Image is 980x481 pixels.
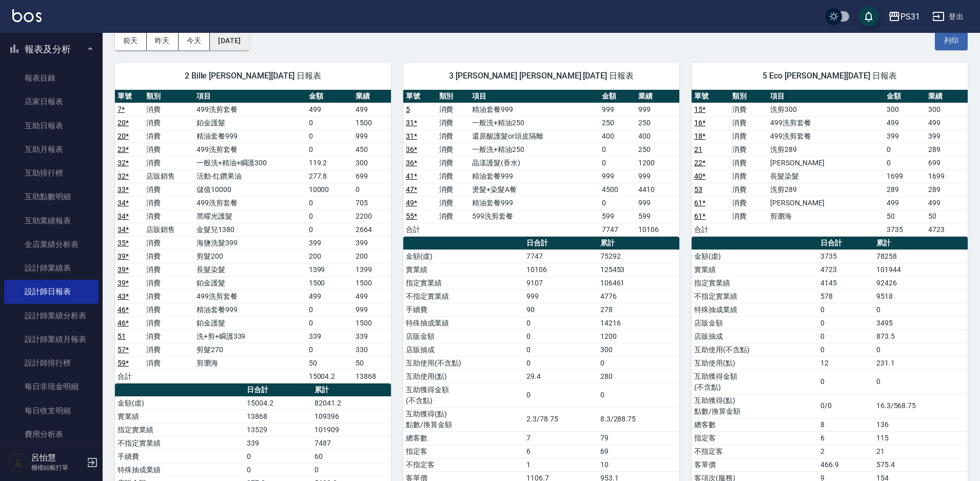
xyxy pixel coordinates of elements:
td: 0 [874,303,968,316]
td: 10000 [306,183,353,196]
td: 0 [306,223,353,236]
td: 店販金額 [692,316,818,330]
td: 消費 [144,183,194,196]
td: 0 [306,303,353,316]
td: 0 [884,143,926,156]
a: 設計師業績月報表 [4,328,99,351]
button: PS31 [884,6,924,27]
td: 399 [884,129,926,143]
td: 0 [818,303,874,316]
td: 還原酸護髮or頭皮隔離 [469,129,599,143]
span: 3 [PERSON_NAME] [PERSON_NAME] [DATE] 日報表 [416,71,667,81]
span: 5 Eco [PERSON_NAME][DATE] 日報表 [704,71,955,81]
td: 12 [818,356,874,370]
th: 金額 [306,90,353,103]
td: 0 [524,330,597,343]
th: 累計 [874,237,968,250]
td: 0 [353,183,391,196]
a: 5 [406,105,410,113]
td: 0 [818,330,874,343]
td: 儲值10000 [194,183,306,196]
td: 399 [926,129,968,143]
td: 0 [524,316,597,330]
td: 109396 [312,410,391,423]
td: 黑曜光護髮 [194,209,306,223]
td: 消費 [730,183,768,196]
a: 設計師排行榜 [4,351,99,375]
td: 231.1 [874,356,968,370]
td: 1399 [353,263,391,276]
td: 250 [599,116,636,129]
button: save [858,6,879,27]
td: 0/0 [818,394,874,418]
td: 消費 [144,249,194,263]
td: 消費 [144,116,194,129]
td: 50 [884,209,926,223]
td: 長髮染髮 [768,169,884,183]
td: 399 [353,236,391,249]
td: 300 [598,343,679,356]
td: 200 [353,249,391,263]
td: 78258 [874,249,968,263]
th: 單號 [403,90,437,103]
td: 鉑金護髮 [194,116,306,129]
td: 1200 [598,330,679,343]
td: 0 [818,343,874,356]
td: 鉑金護髮 [194,276,306,290]
a: 互助排行榜 [4,161,99,185]
td: 店販銷售 [144,223,194,236]
td: 消費 [144,330,194,343]
td: 特殊抽成業績 [692,303,818,316]
td: 2664 [353,223,391,236]
td: 消費 [730,169,768,183]
td: 消費 [144,129,194,143]
button: 今天 [179,31,210,50]
td: 499洗剪套餐 [768,116,884,129]
td: 1500 [353,116,391,129]
td: 消費 [144,196,194,209]
a: 設計師業績分析表 [4,304,99,328]
td: 店販抽成 [403,343,524,356]
td: 10106 [524,263,597,276]
td: 精油套餐999 [469,196,599,209]
td: 300 [353,156,391,169]
table: a dense table [403,90,679,237]
td: 119.2 [306,156,353,169]
td: 互助獲得(點) 點數/換算金額 [692,394,818,418]
td: 4723 [926,223,968,236]
table: a dense table [692,90,968,237]
td: 剪瀏海 [768,209,884,223]
td: 0 [306,196,353,209]
td: 消費 [144,276,194,290]
td: 278 [598,303,679,316]
td: 0 [306,343,353,356]
td: 手續費 [403,303,524,316]
td: 消費 [144,303,194,316]
div: PS31 [900,10,920,23]
td: 消費 [437,129,470,143]
th: 金額 [884,90,926,103]
td: 消費 [730,143,768,156]
td: 13868 [244,410,312,423]
td: 1699 [926,169,968,183]
td: 互助獲得金額 (不含點) [403,383,524,407]
td: 消費 [144,316,194,330]
th: 業績 [636,90,679,103]
td: 999 [599,169,636,183]
td: 339 [353,330,391,343]
td: 互助使用(不含點) [403,356,524,370]
td: 0 [306,209,353,223]
td: 0 [599,196,636,209]
td: [PERSON_NAME] [768,156,884,169]
td: 999 [636,103,679,116]
td: 289 [926,143,968,156]
td: 3495 [874,316,968,330]
td: 消費 [144,209,194,223]
td: 1500 [353,276,391,290]
td: 消費 [144,290,194,303]
th: 單號 [115,90,144,103]
td: 1500 [353,316,391,330]
td: 125453 [598,263,679,276]
td: 剪髮200 [194,249,306,263]
td: 0 [599,143,636,156]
